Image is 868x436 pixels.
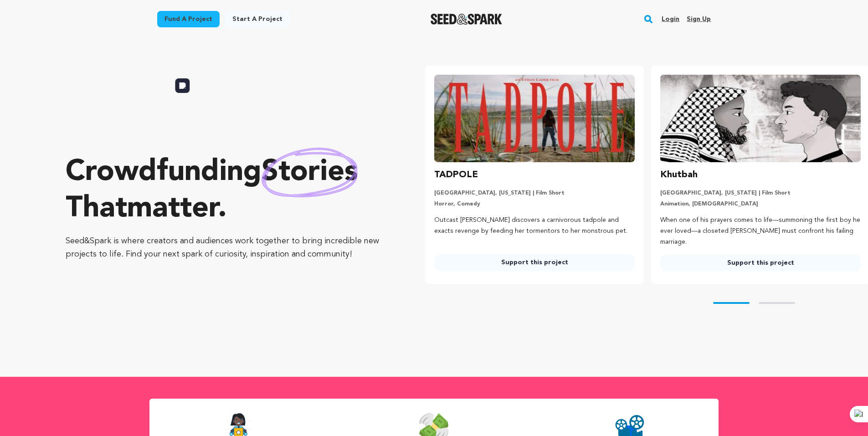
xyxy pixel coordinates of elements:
[660,168,698,182] h3: Khutbah
[434,215,635,237] p: Outcast [PERSON_NAME] discovers a carnivorous tadpole and exacts revenge by feeding her tormentor...
[431,14,502,25] a: Seed&Spark Homepage
[660,255,861,271] a: Support this project
[66,154,389,227] p: Crowdfunding that .
[157,11,220,27] a: Fund a project
[127,195,218,224] span: matter
[660,200,861,208] p: Animation, [DEMOGRAPHIC_DATA]
[434,254,635,271] a: Support this project
[660,215,861,247] p: When one of his prayers comes to life—summoning the first boy he ever loved—a closeted [PERSON_NA...
[434,168,478,182] h3: TADPOLE
[434,190,635,197] p: [GEOGRAPHIC_DATA], [US_STATE] | Film Short
[660,190,861,197] p: [GEOGRAPHIC_DATA], [US_STATE] | Film Short
[225,11,290,27] a: Start a project
[434,75,635,162] img: TADPOLE image
[687,12,711,26] a: Sign up
[262,148,358,197] img: hand sketched image
[662,12,679,26] a: Login
[660,75,861,162] img: Khutbah image
[66,235,389,261] p: Seed&Spark is where creators and audiences work together to bring incredible new projects to life...
[431,14,502,25] img: Seed&Spark Logo Dark Mode
[434,200,635,208] p: Horror, Comedy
